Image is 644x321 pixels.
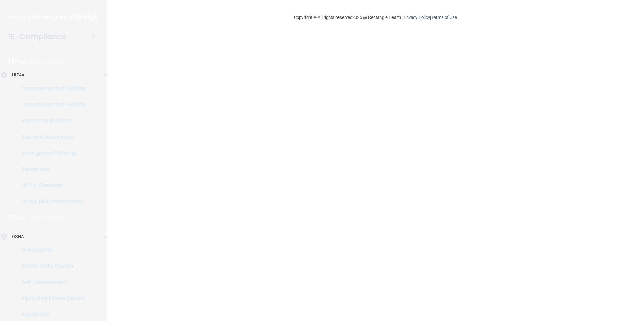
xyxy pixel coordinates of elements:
[4,150,96,156] p: Emergency Planning
[4,117,96,124] p: Report an Incident
[9,214,26,222] p: OSHA
[4,263,96,270] p: Safety Data Sheets
[4,279,96,286] p: Self-Assessment
[8,10,99,24] img: PMB logo
[4,198,96,205] p: HIPAA Risk Assessment
[4,134,96,140] p: Business Associates
[4,295,96,302] p: Injury and Illness Report
[29,214,65,222] p: Learn More!
[30,58,65,66] p: Learn More!
[404,15,430,20] a: Privacy Policy
[4,85,96,92] p: Documents and Policies
[253,7,498,28] div: Copyright © All rights reserved 2025 @ Rectangle Health | |
[9,58,26,66] p: HIPAA
[4,247,96,253] p: Documents
[20,32,66,41] h4: Compliance
[12,71,25,79] p: HIPAA
[4,166,96,173] p: Resources
[431,15,457,20] a: Terms of Use
[4,311,96,318] p: Resources
[12,233,24,241] p: OSHA
[4,182,96,189] p: HIPAA Checklist
[4,101,96,108] p: Documents and Policies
